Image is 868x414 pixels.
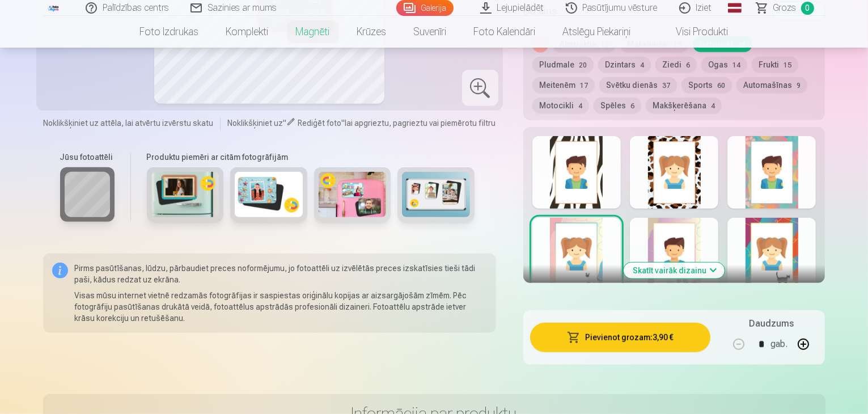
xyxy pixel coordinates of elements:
span: 4 [640,61,644,69]
span: Grozs [773,1,797,15]
span: 6 [686,61,690,69]
button: Frukti15 [752,57,798,73]
button: Meitenēm17 [532,77,595,93]
span: 0 [801,2,814,15]
p: Pirms pasūtīšanas, lūdzu, pārbaudiet preces noformējumu, jo fotoattēli uz izvēlētās preces izskat... [75,263,487,285]
h5: Daudzums [749,317,794,331]
span: 6 [630,102,634,110]
button: Spēles6 [594,98,641,113]
span: 17 [580,82,588,90]
a: Komplekti [213,16,282,48]
span: 15 [784,61,791,69]
p: Visas mūsu internet vietnē redzamās fotogrāfijas ir saspiestas oriģinālu kopijas ar aizsargājošām... [75,290,487,324]
a: Foto izdrukas [126,16,213,48]
span: Rediģēt foto [298,119,341,128]
span: 20 [579,61,587,69]
h6: Jūsu fotoattēli [60,151,115,163]
a: Magnēti [282,16,344,48]
button: Pievienot grozam:3,90 € [530,323,711,352]
a: Foto kalendāri [460,16,549,48]
button: Ogas14 [701,57,747,73]
span: 4 [578,102,582,110]
h6: Produktu piemēri ar citām fotogrāfijām [142,151,479,163]
div: gab. [770,331,787,358]
button: Motocikli4 [532,98,589,113]
span: 37 [662,82,670,90]
img: /fa1 [48,5,60,11]
button: Svētku dienās37 [599,77,677,93]
button: Dzintars4 [598,57,651,73]
span: lai apgrieztu, pagrieztu vai piemērotu filtru [345,119,496,128]
a: Krūzes [344,16,400,48]
span: " [283,119,286,128]
span: Noklikšķiniet uz attēla, lai atvērtu izvērstu skatu [43,117,213,129]
a: Atslēgu piekariņi [549,16,645,48]
span: Noklikšķiniet uz [227,119,283,128]
span: " [341,119,345,128]
button: Pludmale20 [532,57,594,73]
button: Automašīnas9 [736,77,807,93]
span: 4 [711,102,715,110]
span: 9 [797,82,801,90]
button: Sports60 [681,77,732,93]
span: 60 [717,82,725,90]
button: Ziedi6 [655,57,697,73]
button: Skatīt vairāk dizainu [624,263,725,278]
span: 14 [732,61,740,69]
button: Makšķerēšana4 [646,98,722,113]
a: Suvenīri [400,16,460,48]
a: Visi produkti [645,16,742,48]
